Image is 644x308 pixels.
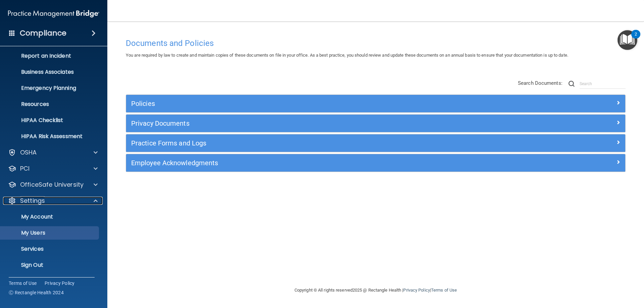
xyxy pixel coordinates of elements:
[569,81,575,87] img: ic-search.3b580494.png
[9,289,64,296] span: Ⓒ Rectangle Health 2024
[20,197,45,205] p: Settings
[4,133,96,140] p: HIPAA Risk Assessment
[431,288,457,293] a: Terms of Use
[4,262,96,268] p: Sign Out
[9,280,37,287] a: Terms of Use
[20,181,84,189] p: OfficeSafe University
[8,181,98,189] a: OfficeSafe University
[126,53,568,58] span: You are required by law to create and maintain copies of these documents on file in your office. ...
[20,148,37,157] p: OSHA
[20,28,66,38] h4: Compliance
[618,30,637,50] button: Open Resource Center, 2 new notifications
[131,120,495,127] h5: Privacy Documents
[131,138,620,148] a: Practice Forms and Logs
[528,260,636,287] iframe: Drift Widget Chat Controller
[4,85,96,91] p: Emergency Planning
[8,148,98,157] a: OSHA
[4,101,96,108] p: Resources
[580,79,626,89] input: Search
[4,213,96,220] p: My Account
[131,139,495,147] h5: Practice Forms and Logs
[8,7,99,20] img: PMB logo
[131,118,620,129] a: Privacy Documents
[4,53,96,59] p: Report an Incident
[131,100,495,107] h5: Policies
[8,197,98,205] a: Settings
[131,159,495,167] h5: Employee Acknowledgments
[20,165,30,173] p: PCI
[635,34,637,43] div: 2
[8,165,98,173] a: PCI
[518,80,562,86] span: Search Documents:
[4,69,96,75] p: Business Associates
[45,280,75,287] a: Privacy Policy
[4,230,96,236] p: My Users
[131,98,620,109] a: Policies
[253,280,498,301] div: Copyright © All rights reserved 2025 @ Rectangle Health | |
[131,158,620,168] a: Employee Acknowledgments
[4,117,96,124] p: HIPAA Checklist
[403,288,430,293] a: Privacy Policy
[4,246,96,252] p: Services
[126,39,626,48] h4: Documents and Policies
